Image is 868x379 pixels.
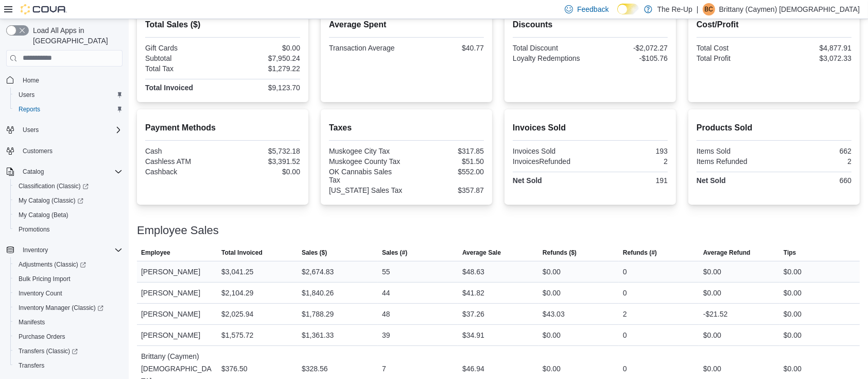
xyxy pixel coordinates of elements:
[703,362,721,375] div: $0.00
[19,74,43,87] a: Home
[14,331,70,343] a: Purchase Orders
[462,266,484,278] div: $48.63
[409,168,484,176] div: $552.00
[784,329,802,341] div: $0.00
[10,301,127,315] a: Inventory Manager (Classic)
[19,74,123,87] span: Home
[784,362,802,375] div: $0.00
[145,64,221,73] div: Total Tax
[703,329,721,341] div: $0.00
[14,89,123,101] span: Users
[329,44,405,52] div: Transaction Average
[14,302,108,314] a: Inventory Manager (Classic)
[19,225,50,234] span: Promotions
[543,249,577,257] span: Refunds ($)
[14,331,123,343] span: Purchase Orders
[14,345,82,357] a: Transfers (Classic)
[704,3,713,15] span: BC
[145,122,300,134] h2: Payment Methods
[302,308,334,320] div: $1,788.29
[623,249,657,257] span: Refunds (#)
[10,102,127,117] button: Reports
[776,54,852,62] div: $3,072.33
[382,287,390,299] div: 44
[329,186,405,194] div: [US_STATE] Sales Tax
[225,64,301,73] div: $1,279.22
[145,54,221,62] div: Subtotal
[145,157,221,166] div: Cashless ATM
[14,180,123,192] span: Classification (Classic)
[513,122,668,134] h2: Invoices Sold
[329,147,405,155] div: Muskogee City Tax
[145,19,300,31] h2: Total Sales ($)
[21,4,67,14] img: Cova
[409,186,484,194] div: $357.87
[623,308,627,320] div: 2
[697,54,772,62] div: Total Profit
[10,329,127,344] button: Purchase Orders
[137,304,217,324] div: [PERSON_NAME]
[19,333,65,341] span: Purchase Orders
[221,266,253,278] div: $3,041.25
[703,287,721,299] div: $0.00
[462,249,501,257] span: Average Sale
[14,359,123,372] span: Transfers
[10,286,127,301] button: Inventory Count
[19,166,48,178] button: Catalog
[409,147,484,155] div: $317.85
[137,325,217,345] div: [PERSON_NAME]
[14,103,44,116] a: Reports
[14,273,75,285] a: Bulk Pricing Import
[776,147,852,155] div: 662
[329,122,484,134] h2: Taxes
[10,208,127,222] button: My Catalog (Beta)
[784,287,802,299] div: $0.00
[225,54,301,62] div: $7,950.24
[19,144,123,157] span: Customers
[221,249,263,257] span: Total Invoiced
[302,249,327,257] span: Sales ($)
[697,147,772,155] div: Items Sold
[543,266,561,278] div: $0.00
[617,14,618,15] span: Dark Mode
[543,329,561,341] div: $0.00
[14,180,93,192] a: Classification (Classic)
[697,44,772,52] div: Total Cost
[462,329,484,341] div: $34.91
[697,176,726,185] strong: Net Sold
[776,157,852,166] div: 2
[145,84,193,92] strong: Total Invoiced
[145,44,221,52] div: Gift Cards
[23,246,48,254] span: Inventory
[19,289,62,298] span: Inventory Count
[462,308,484,320] div: $37.26
[19,124,43,136] button: Users
[14,223,54,236] a: Promotions
[221,287,253,299] div: $2,104.29
[225,157,301,166] div: $3,391.52
[19,211,68,219] span: My Catalog (Beta)
[10,193,127,208] a: My Catalog (Classic)
[10,358,127,373] button: Transfers
[221,329,253,341] div: $1,575.72
[329,168,405,184] div: OK Cannabis Sales Tax
[19,361,44,370] span: Transfers
[593,176,668,185] div: 191
[623,362,627,375] div: 0
[141,249,170,257] span: Employee
[329,157,405,166] div: Muskogee County Tax
[14,209,123,221] span: My Catalog (Beta)
[14,194,88,207] a: My Catalog (Classic)
[2,123,127,137] button: Users
[19,145,57,157] a: Customers
[19,318,45,326] span: Manifests
[14,273,123,285] span: Bulk Pricing Import
[14,316,123,328] span: Manifests
[19,347,78,355] span: Transfers (Classic)
[697,122,852,134] h2: Products Sold
[719,3,860,15] p: Brittany (Caymen) [DEMOGRAPHIC_DATA]
[29,25,123,46] span: Load All Apps in [GEOGRAPHIC_DATA]
[19,124,123,136] span: Users
[703,308,727,320] div: -$21.52
[19,260,86,269] span: Adjustments (Classic)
